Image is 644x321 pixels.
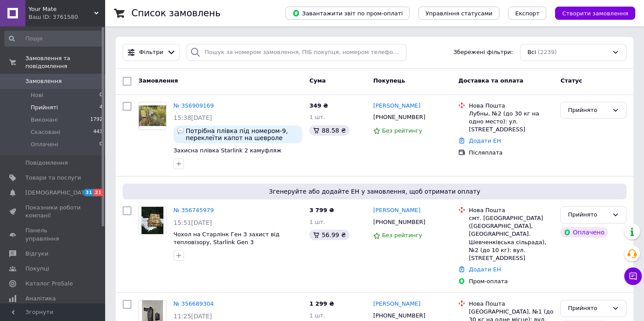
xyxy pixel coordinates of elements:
[309,300,334,307] span: 1 299 ₴
[173,300,214,307] a: № 356689304
[31,91,43,99] span: Нові
[469,102,553,110] div: Нова Пошта
[373,312,425,319] span: [PHONE_NUMBER]
[469,110,553,134] div: Лубны, №2 (до 30 кг на одно место): ул. [STREET_ADDRESS]
[469,149,553,157] div: Післяплата
[560,77,582,84] span: Статус
[126,187,623,196] span: Згенеруйте або додайте ЕН у замовлення, щоб отримати оплату
[25,250,48,258] span: Відгуки
[28,13,105,21] div: Ваш ID: 3761580
[309,114,325,120] span: 1 шт.
[538,49,557,55] span: (2239)
[285,7,410,20] button: Завантажити звіт по пром-оплаті
[382,127,422,134] span: Без рейтингу
[173,231,280,254] a: Чохол на Старлінк Ген 3 захист від тепловізору, Starlink Gen 3 [PERSON_NAME]
[25,204,81,220] span: Показники роботи компанії
[142,207,163,234] img: Фото товару
[515,10,540,17] span: Експорт
[469,266,501,273] a: Додати ЕН
[309,230,349,240] div: 56.99 ₴
[418,7,499,20] button: Управління статусами
[25,77,62,85] span: Замовлення
[99,104,103,112] span: 4
[83,189,93,196] span: 31
[555,7,635,20] button: Створити замовлення
[131,8,220,18] h1: Список замовлень
[25,265,49,273] span: Покупці
[31,116,58,124] span: Виконані
[25,54,105,70] span: Замовлення та повідомлення
[31,128,60,136] span: Скасовані
[139,105,166,126] img: Фото товару
[139,48,163,57] span: Фільтри
[90,116,103,124] span: 1792
[508,7,547,20] button: Експорт
[186,127,299,141] span: Потрібна плівка під номером-9, переклеїти капот на шевроле нива.
[382,232,422,238] span: Без рейтингу
[469,300,553,308] div: Нова Пошта
[93,189,103,196] span: 21
[173,207,214,213] a: № 356745979
[309,219,325,225] span: 1 шт.
[25,295,56,303] span: Аналітика
[425,10,492,17] span: Управління статусами
[173,219,212,226] span: 15:51[DATE]
[309,207,334,213] span: 3 799 ₴
[624,267,642,285] button: Чат з покупцем
[469,278,553,285] div: Пром-оплата
[469,137,501,144] a: Додати ЕН
[177,127,184,134] img: :speech_balloon:
[527,48,536,57] span: Всі
[99,141,103,148] span: 0
[373,102,421,110] a: [PERSON_NAME]
[453,48,513,57] span: Збережені фільтри:
[373,206,421,215] a: [PERSON_NAME]
[31,104,58,112] span: Прийняті
[25,189,90,197] span: [DEMOGRAPHIC_DATA]
[25,159,68,167] span: Повідомлення
[562,10,628,17] span: Створити замовлення
[292,9,403,17] span: Завантажити звіт по пром-оплаті
[173,147,282,154] a: Захисна плівка Starlink 2 камуфляж
[28,5,94,13] span: Your Mate
[173,114,212,121] span: 15:38[DATE]
[469,206,553,214] div: Нова Пошта
[373,300,421,308] a: [PERSON_NAME]
[373,219,425,225] span: [PHONE_NUMBER]
[373,114,425,120] span: [PHONE_NUMBER]
[546,10,635,16] a: Створити замовлення
[568,304,609,313] div: Прийнято
[4,31,103,47] input: Пошук
[373,77,405,84] span: Покупець
[138,102,166,130] a: Фото товару
[173,102,214,109] a: № 356909169
[469,214,553,262] div: смт. [GEOGRAPHIC_DATA] ([GEOGRAPHIC_DATA], [GEOGRAPHIC_DATA]. Шевченківська сільрада), №2 (до 10 ...
[568,210,609,220] div: Прийнято
[560,227,608,238] div: Оплачено
[25,280,73,288] span: Каталог ProSale
[568,106,609,115] div: Прийнято
[187,44,407,61] input: Пошук за номером замовлення, ПІБ покупця, номером телефону, Email, номером накладної
[25,227,81,242] span: Панель управління
[25,174,81,182] span: Товари та послуги
[138,77,178,84] span: Замовлення
[93,128,103,136] span: 443
[309,102,328,109] span: 349 ₴
[173,313,212,320] span: 11:25[DATE]
[458,77,523,84] span: Доставка та оплата
[99,91,103,99] span: 0
[138,206,166,234] a: Фото товару
[309,125,349,136] div: 88.58 ₴
[309,77,326,84] span: Cума
[31,141,58,148] span: Оплачені
[309,312,325,319] span: 1 шт.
